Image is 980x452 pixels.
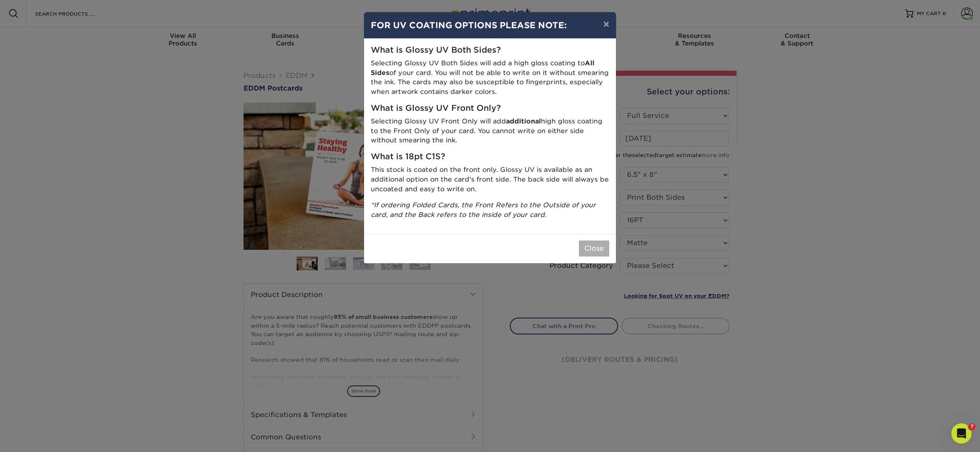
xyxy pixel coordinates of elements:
h5: What is 18pt C1S? [371,152,609,162]
h5: What is Glossy UV Front Only? [371,104,609,113]
button: Close [579,241,609,257]
h4: FOR UV COATING OPTIONS PLEASE NOTE: [371,19,609,32]
iframe: Intercom live chat [951,423,972,444]
p: Selecting Glossy UV Front Only will add high gloss coating to the Front Only of your card. You ca... [371,117,609,145]
span: 7 [969,423,975,430]
p: Selecting Glossy UV Both Sides will add a high gloss coating to of your card. You will not be abl... [371,59,609,97]
button: × [597,12,616,36]
i: *If ordering Folded Cards, the Front Refers to the Outside of your card, and the Back refers to t... [371,201,596,219]
strong: All Sides [371,59,594,77]
strong: additional [506,117,541,125]
h5: What is Glossy UV Both Sides? [371,45,609,55]
p: This stock is coated on the front only. Glossy UV is available as an additional option on the car... [371,165,609,194]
